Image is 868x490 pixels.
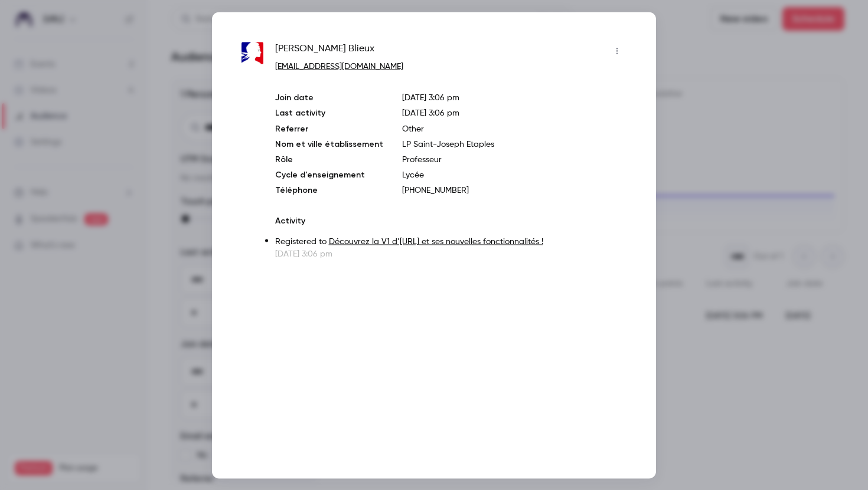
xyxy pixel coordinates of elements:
span: [DATE] 3:06 pm [402,108,459,117]
img: ac-lille.fr [242,42,263,64]
a: Découvrez la V1 d’[URL] et ses nouvelles fonctionnalités ! [329,237,543,245]
p: Nom et ville établissement [275,138,383,150]
p: Join date [275,91,383,103]
p: Téléphone [275,184,383,196]
p: [PHONE_NUMBER] [402,184,626,196]
span: [PERSON_NAME] Blieux [275,41,374,60]
p: Other [402,123,626,134]
p: Professeur [402,153,626,165]
p: [DATE] 3:06 pm [275,248,626,259]
p: Activity [275,215,626,226]
p: Cycle d'enseignement [275,169,383,180]
p: Last activity [275,107,383,119]
p: Lycée [402,169,626,180]
p: [DATE] 3:06 pm [402,91,626,103]
a: [EMAIL_ADDRESS][DOMAIN_NAME] [275,62,403,70]
p: Registered to [275,235,626,248]
p: Referrer [275,123,383,134]
p: LP Saint-Joseph Etaples [402,138,626,150]
p: Rôle [275,153,383,165]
